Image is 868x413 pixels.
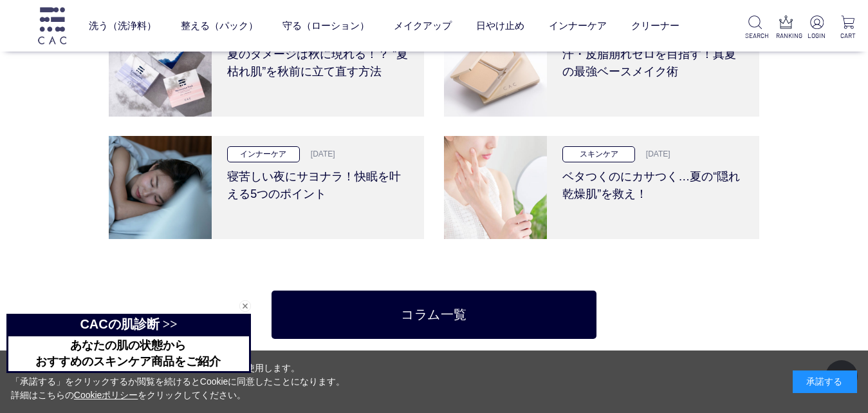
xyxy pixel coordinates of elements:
p: LOGIN [807,31,827,41]
a: 整える（パック） [181,8,258,43]
a: 守る（ローション） [282,8,369,43]
p: SEARCH [745,31,765,41]
p: インナーケア [227,146,300,162]
a: 寝苦しい夜にサヨナラ！快眠を叶える5つのポイント インナーケア [DATE] 寝苦しい夜にサヨナラ！快眠を叶える5つのポイント [109,136,425,239]
a: Cookieポリシー [74,390,138,400]
p: RANKING [776,31,796,41]
h3: 寝苦しい夜にサヨナラ！快眠を叶える5つのポイント [227,162,409,203]
a: メイクアップ [394,8,452,43]
div: 当サイトでは、お客様へのサービス向上のためにCookieを使用します。 「承諾する」をクリックするか閲覧を続けるとCookieに同意したことになります。 詳細はこちらの をクリックしてください。 [11,361,346,402]
h3: ベタつくのにカサつく…夏の“隠れ乾燥肌”を救え！ [562,162,744,203]
a: インナーケア [549,8,607,43]
div: 承諾する [793,370,857,393]
p: [DATE] [638,148,670,160]
a: 洗う（洗浄料） [89,8,156,43]
a: CART [838,15,858,41]
a: ベタつくのにカサつく…夏の“隠れ乾燥肌”を救え！ スキンケア [DATE] ベタつくのにカサつく…夏の“隠れ乾燥肌”を救え！ [444,136,760,239]
a: コラム一覧 [272,291,597,339]
p: CART [838,31,858,41]
a: 日やけ止め [476,8,524,43]
a: LOGIN [807,15,827,41]
img: logo [36,7,68,44]
img: 寝苦しい夜にサヨナラ！快眠を叶える5つのポイント [109,136,212,239]
a: クリーナー [631,8,679,43]
a: RANKING [776,15,796,41]
p: スキンケア [562,146,635,162]
p: [DATE] [303,148,335,160]
a: SEARCH [745,15,765,41]
img: ベタつくのにカサつく…夏の“隠れ乾燥肌”を救え！ [444,136,547,239]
